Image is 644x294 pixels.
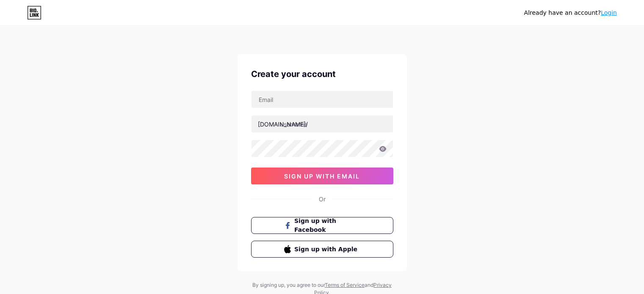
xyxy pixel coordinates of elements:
div: Or [319,195,326,203]
a: Terms of Service [325,282,365,288]
div: Create your account [251,68,393,80]
a: Login [601,9,617,16]
button: Sign up with Facebook [251,217,393,234]
input: Email [252,91,393,108]
button: Sign up with Apple [251,241,393,258]
span: Sign up with Facebook [294,217,360,234]
span: Sign up with Apple [294,245,360,254]
div: Already have an account? [524,8,617,17]
div: [DOMAIN_NAME]/ [258,120,308,129]
button: sign up with email [251,168,393,184]
span: sign up with email [284,173,360,180]
input: username [252,115,393,132]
